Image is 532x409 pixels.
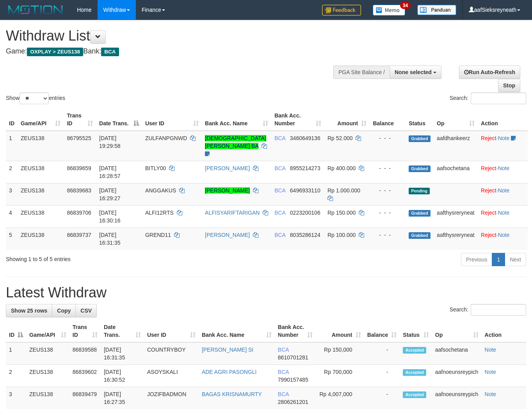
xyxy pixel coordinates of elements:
[450,304,526,316] label: Search:
[400,2,411,9] span: 34
[57,308,71,314] span: Copy
[202,369,257,375] a: ADE AGRI PASONGLI
[144,365,199,387] td: ASOYSKALI
[400,320,432,342] th: Status: activate to sort column ascending
[145,232,171,238] span: GREND11
[498,232,510,238] a: Note
[327,232,356,238] span: Rp 100.000
[432,342,482,365] td: aafsochetana
[6,161,18,183] td: 2
[6,285,526,301] h1: Latest Withdraw
[485,391,496,397] a: Note
[403,391,426,398] span: Accepted
[11,308,47,314] span: Show 25 rows
[327,187,360,194] span: Rp 1.000.000
[6,48,347,55] h4: Game: Bank:
[478,183,528,205] td: ·
[67,187,91,194] span: 86839683
[20,92,49,104] select: Showentries
[409,232,431,239] span: Grabbed
[492,253,505,266] a: 1
[364,320,400,342] th: Balance: activate to sort column ascending
[6,108,18,131] th: ID
[271,108,324,131] th: Bank Acc. Number: activate to sort column ascending
[316,320,364,342] th: Amount: activate to sort column ascending
[64,108,96,131] th: Trans ID: activate to sort column ascending
[485,369,496,375] a: Note
[6,304,52,317] a: Show 25 rows
[205,232,250,238] a: [PERSON_NAME]
[67,210,91,216] span: 86839706
[478,205,528,228] td: ·
[478,161,528,183] td: ·
[101,320,144,342] th: Date Trans.: activate to sort column ascending
[274,210,285,216] span: BCA
[205,165,250,171] a: [PERSON_NAME]
[432,320,482,342] th: Op: activate to sort column ascending
[26,342,69,365] td: ZEUS138
[6,4,65,16] img: MOTION_logo.png
[409,135,431,142] span: Grabbed
[316,365,364,387] td: Rp 700,000
[482,320,526,342] th: Action
[498,135,510,141] a: Note
[96,108,142,131] th: Date Trans.: activate to sort column descending
[18,183,64,205] td: ZEUS138
[145,187,176,194] span: ANGGAKUS
[6,252,216,263] div: Showing 1 to 5 of 5 entries
[101,365,144,387] td: [DATE] 16:30:52
[274,232,285,238] span: BCA
[461,253,492,266] a: Previous
[67,232,91,238] span: 86839737
[290,187,320,194] span: Copy 6496933110 to clipboard
[99,232,121,246] span: [DATE] 16:31:35
[145,135,187,141] span: ZULFANPGNWD
[322,5,361,16] img: Feedback.jpg
[69,320,101,342] th: Trans ID: activate to sort column ascending
[278,377,308,383] span: Copy 7990157485 to clipboard
[99,187,121,201] span: [DATE] 16:29:27
[26,320,69,342] th: Game/API: activate to sort column ascending
[370,108,406,131] th: Balance
[202,108,271,131] th: Bank Acc. Name: activate to sort column ascending
[471,92,526,104] input: Search:
[409,188,430,194] span: Pending
[373,231,402,239] div: - - -
[6,320,26,342] th: ID: activate to sort column descending
[290,165,320,171] span: Copy 8955214273 to clipboard
[202,347,253,353] a: [PERSON_NAME] SI
[485,347,496,353] a: Note
[324,108,370,131] th: Amount: activate to sort column ascending
[417,5,456,15] img: panduan.png
[205,135,266,149] a: [DEMOGRAPHIC_DATA][PERSON_NAME] BA
[18,161,64,183] td: ZEUS138
[498,187,510,194] a: Note
[6,28,347,44] h1: Withdraw List
[18,131,64,161] td: ZEUS138
[278,391,289,397] span: BCA
[142,108,202,131] th: User ID: activate to sort column ascending
[278,354,308,361] span: Copy 8610701281 to clipboard
[403,369,426,376] span: Accepted
[290,232,320,238] span: Copy 8035286124 to clipboard
[316,342,364,365] td: Rp 150,000
[478,108,528,131] th: Action
[434,161,478,183] td: aafsochetana
[290,210,320,216] span: Copy 0223200106 to clipboard
[80,308,92,314] span: CSV
[6,92,65,104] label: Show entries
[406,108,434,131] th: Status
[69,342,101,365] td: 86839588
[18,205,64,228] td: ZEUS138
[327,135,353,141] span: Rp 52.000
[409,210,431,217] span: Grabbed
[67,165,91,171] span: 86839659
[101,342,144,365] td: [DATE] 16:31:35
[144,342,199,365] td: COUNTRYBOY
[290,135,320,141] span: Copy 3460649136 to clipboard
[75,304,97,317] a: CSV
[364,342,400,365] td: -
[101,48,119,56] span: BCA
[498,210,510,216] a: Note
[52,304,76,317] a: Copy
